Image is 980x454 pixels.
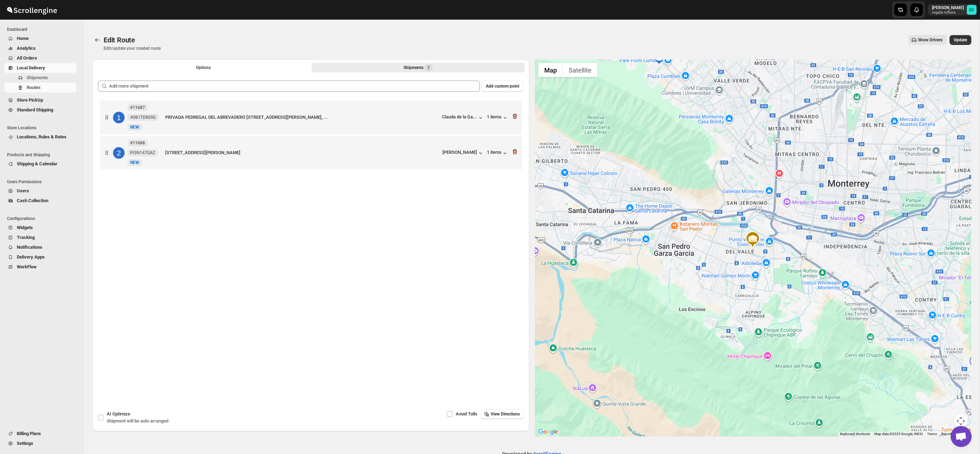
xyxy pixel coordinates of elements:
button: User menu [928,4,977,15]
span: NEW [130,160,139,165]
span: Store Locations [7,125,79,131]
span: Shipping & Calendar [17,161,57,166]
span: Map data ©2025 Google, INEGI [874,432,923,436]
span: Products and Shipping [7,152,79,158]
button: Locations, Rules & Rates [4,132,76,142]
button: Show Drivers [908,35,947,45]
button: Keyboard shortcuts [840,432,870,436]
span: Locations, Rules & Rates [17,134,66,139]
div: Selected Shipments [92,75,529,365]
span: Add custom point [486,83,519,89]
p: Edit/update your created route [104,46,161,51]
span: Cash Collection [17,198,48,203]
button: Routes [4,83,76,92]
span: Analytics [17,46,36,51]
span: Update [954,37,967,43]
a: Report a map error [941,432,969,436]
span: Delivery Apps [17,254,45,260]
button: Tracking [4,233,76,242]
button: Cash Collection [4,196,76,206]
button: WorkFlow [4,262,76,272]
span: NEW [130,125,139,130]
img: ScrollEngine [6,1,58,19]
button: Widgets [4,223,76,233]
button: Shipments [4,73,76,83]
button: 1 items [487,114,509,121]
button: Map camera controls [954,414,968,428]
span: Store PickUp [17,97,43,103]
span: Configurations [7,216,79,221]
a: Open chat [951,426,972,447]
span: Shipments [27,75,48,80]
span: Avoid Tolls [456,411,477,417]
span: Dashboard [7,27,79,32]
button: View Directions [481,409,524,419]
div: 1#116874O81TD80SGNewNEWPRIVADA PEDREGAL DEL ABREVADERO [STREET_ADDRESS][PERSON_NAME], ...Clauda d... [100,101,522,134]
button: Notifications [4,242,76,252]
span: Routes [27,85,41,90]
a: Terms [927,432,937,436]
div: 2 [113,147,125,159]
span: Standard Shipping [17,107,53,112]
button: [PERSON_NAME] [442,150,484,157]
p: regala-inflora [932,11,964,15]
a: Open this area in Google Maps (opens a new window) [537,427,560,436]
button: Add custom point [482,81,524,92]
span: Tracking [17,235,35,240]
span: Shipment will be auto arranged [107,418,168,424]
b: #11688 [130,140,145,145]
button: Billing Plans [4,429,76,439]
span: Options [196,65,211,70]
div: 2#11688PI3N147GAZNewNEW[STREET_ADDRESS][PERSON_NAME][PERSON_NAME]1 items [100,136,522,170]
div: Shipments [404,64,433,71]
span: Settings [17,441,33,446]
span: WorkFlow [17,264,37,269]
span: Show Drivers [918,37,943,43]
span: Local Delivery [17,65,45,70]
img: Google [537,427,560,436]
div: [STREET_ADDRESS][PERSON_NAME] [165,149,440,156]
div: PRIVADA PEDREGAL DEL ABREVADERO [STREET_ADDRESS][PERSON_NAME], ... [165,114,439,121]
text: DC [969,8,974,12]
span: AI Optimize [107,411,130,417]
button: Home [4,34,76,43]
b: #11687 [130,105,145,110]
span: Notifications [17,245,42,250]
button: Selected Shipments [311,63,525,73]
button: Analytics [4,43,76,53]
span: View Directions [491,411,520,417]
button: Routes [92,35,102,45]
p: [PERSON_NAME] [932,5,964,11]
span: Edit Route [104,36,135,44]
button: Show street map [538,63,563,77]
button: Show satellite imagery [563,63,597,77]
span: PI3N147GAZ [130,150,155,156]
button: Shipping & Calendar [4,159,76,169]
span: DAVID CORONADO [967,5,976,15]
span: Billing Plans [17,431,41,436]
div: Clauda de la Ga... [442,114,477,119]
button: Clauda de la Ga... [442,114,484,121]
span: Home [17,36,29,41]
span: All Orders [17,55,37,61]
div: 1 [113,112,125,123]
button: Settings [4,439,76,448]
button: Update [950,35,971,45]
button: 1 items [487,150,509,157]
span: 4O81TD80SG [130,115,156,120]
span: Users Permissions [7,179,79,185]
button: All Orders [4,53,76,63]
span: Widgets [17,225,33,230]
input: Add more shipment [109,81,480,92]
span: Users [17,188,29,193]
button: Delivery Apps [4,252,76,262]
span: 2 [427,65,430,70]
button: All Route Options [97,63,310,73]
button: Users [4,186,76,196]
div: 2 [652,50,666,64]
